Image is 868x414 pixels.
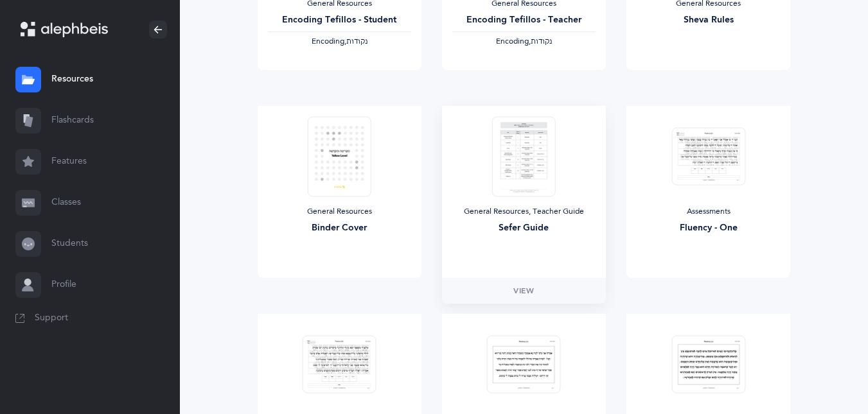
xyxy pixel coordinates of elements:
div: General Resources, Teacher Guide [452,207,596,217]
div: Encoding Tefillos - Student [268,13,411,27]
a: View [442,278,606,304]
div: Fluency - One [637,221,780,235]
div: Binder Cover [268,221,411,235]
span: Encoding, [496,37,531,46]
img: Fluency_3_thumbnail_1683460130.png [487,335,561,393]
span: ‫נקודות‬ [346,37,368,46]
div: Sheva Rules [637,13,780,27]
div: General Resources [268,207,411,217]
div: Assessments [637,207,780,217]
span: ‫נקודות‬ [531,37,552,46]
img: Sefer_Guide_-_Yellow_A_-_Second_Grade_thumbnail_1757362207.png [492,116,555,196]
img: Fluency_2_thumbnail_1683460130.png [303,335,376,393]
div: Sefer Guide [452,221,596,235]
img: Fluency_1_thumbnail_1683460130.png [671,127,745,185]
img: Yellow_Level_Binder_Cover_thumbnail_1660849019.png [308,116,371,196]
span: Encoding, [312,37,346,46]
img: Fluency_4_thumbnail_1683460130.png [671,335,745,393]
span: View [513,285,534,297]
span: Support [35,312,68,325]
div: Encoding Tefillos - Teacher [452,13,596,27]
